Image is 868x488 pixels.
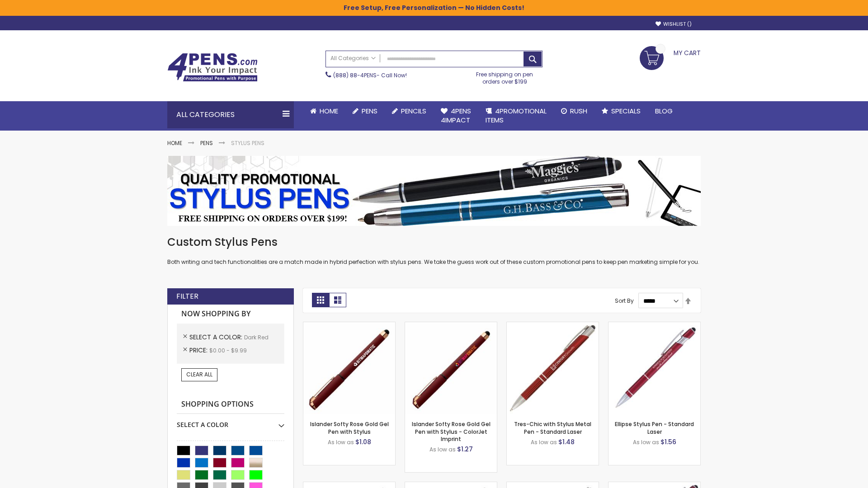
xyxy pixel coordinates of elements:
[558,437,575,446] span: $1.48
[326,51,380,66] a: All Categories
[609,322,700,414] img: Ellipse Stylus Pen - Standard Laser-Dark Red
[303,101,345,121] a: Home
[181,368,217,381] a: Clear All
[362,106,377,116] span: Pens
[186,371,212,378] span: Clear All
[478,101,554,131] a: 4PROMOTIONALITEMS
[231,139,264,147] strong: Stylus Pens
[385,101,434,121] a: Pencils
[333,71,407,79] span: - Call Now!
[320,106,338,116] span: Home
[405,322,497,329] a: Islander Softy Rose Gold Gel Pen with Stylus - ColorJet Imprint-Dark Red
[434,101,478,131] a: 4Pens4impact
[167,53,258,82] img: 4Pens Custom Pens and Promotional Products
[570,106,587,116] span: Rush
[401,106,426,116] span: Pencils
[167,235,701,266] div: Both writing and tech functionalities are a match made in hybrid perfection with stylus pens. We ...
[514,420,591,435] a: Tres-Chic with Stylus Metal Pen - Standard Laser
[405,322,497,414] img: Islander Softy Rose Gold Gel Pen with Stylus - ColorJet Imprint-Dark Red
[244,333,269,341] span: Dark Red
[167,101,294,128] div: All Categories
[554,101,594,121] a: Rush
[209,347,247,354] span: $0.00 - $9.99
[615,297,634,305] label: Sort By
[310,420,389,435] a: Islander Softy Rose Gold Gel Pen with Stylus
[594,101,648,121] a: Specials
[412,420,491,442] a: Islander Softy Rose Gold Gel Pen with Stylus - ColorJet Imprint
[167,139,182,147] a: Home
[531,438,557,446] span: As low as
[189,333,244,342] span: Select A Color
[177,305,284,324] strong: Now Shopping by
[189,346,209,355] span: Price
[648,101,680,121] a: Blog
[609,322,700,329] a: Ellipse Stylus Pen - Standard Laser-Dark Red
[660,437,676,446] span: $1.56
[467,67,543,85] div: Free shipping on pen orders over $199
[328,438,354,446] span: As low as
[176,291,198,301] strong: Filter
[177,414,284,429] div: Select A Color
[303,322,395,414] img: Islander Softy Rose Gold Gel Pen with Stylus-Dark Red
[441,106,471,125] span: 4Pens 4impact
[507,322,599,414] img: Tres-Chic with Stylus Metal Pen - Standard Laser-Dark Red
[177,395,284,414] strong: Shopping Options
[656,21,692,28] a: Wishlist
[312,293,329,307] strong: Grid
[167,235,701,249] h1: Custom Stylus Pens
[457,445,473,454] span: $1.27
[303,322,395,329] a: Islander Softy Rose Gold Gel Pen with Stylus-Dark Red
[486,106,547,125] span: 4PROMOTIONAL ITEMS
[333,71,377,79] a: (888) 88-4PENS
[200,139,213,147] a: Pens
[429,446,456,453] span: As low as
[633,438,659,446] span: As low as
[330,55,376,62] span: All Categories
[167,156,701,226] img: Stylus Pens
[355,437,371,446] span: $1.08
[345,101,385,121] a: Pens
[655,106,673,116] span: Blog
[615,420,694,435] a: Ellipse Stylus Pen - Standard Laser
[611,106,641,116] span: Specials
[507,322,599,329] a: Tres-Chic with Stylus Metal Pen - Standard Laser-Dark Red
